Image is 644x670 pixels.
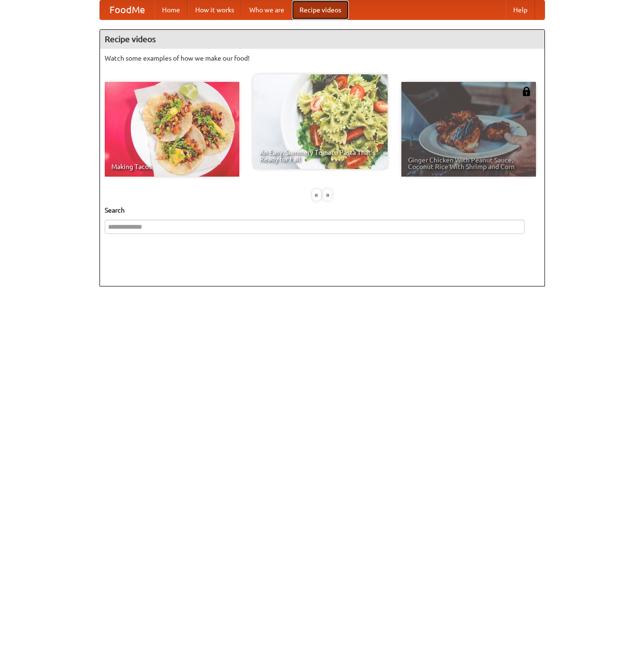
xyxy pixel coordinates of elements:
a: Who we are [242,0,292,19]
div: » [323,189,332,201]
h5: Search [105,205,540,215]
h4: Recipe videos [100,30,544,49]
p: Watch some examples of how we make our food! [105,54,540,63]
a: How it works [188,0,242,19]
span: Making Tacos [111,163,233,170]
img: 483408.png [522,87,531,96]
a: Recipe videos [292,0,349,19]
a: Home [154,0,188,19]
a: Making Tacos [105,82,239,177]
a: Help [506,0,535,19]
a: FoodMe [100,0,154,19]
span: An Easy, Summery Tomato Pasta That's Ready for Fall [260,149,381,162]
a: An Easy, Summery Tomato Pasta That's Ready for Fall [253,74,388,169]
div: « [312,189,321,201]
